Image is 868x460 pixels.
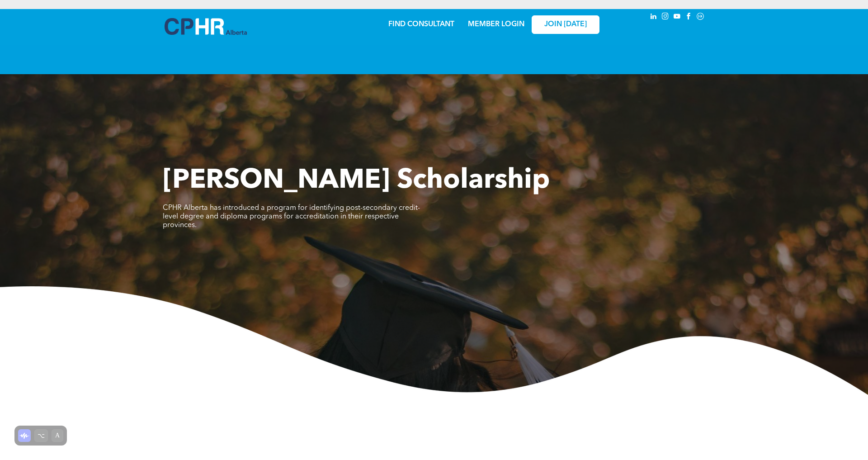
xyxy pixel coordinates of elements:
a: instagram [660,11,670,24]
a: MEMBER LOGIN [468,21,524,28]
a: JOIN [DATE] [532,15,599,34]
a: linkedin [648,11,658,24]
a: FIND CONSULTANT [388,21,454,28]
img: A blue and white logo for cp alberta [165,18,247,35]
a: youtube [672,11,682,24]
span: [PERSON_NAME] Scholarship [163,167,550,194]
span: CPHR Alberta has introduced a program for identifying post-secondary credit-level degree and dipl... [163,204,420,229]
span: JOIN [DATE] [544,20,587,29]
a: Social network [695,11,705,24]
a: facebook [684,11,693,24]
